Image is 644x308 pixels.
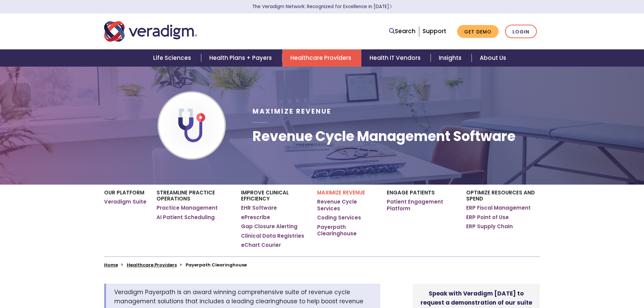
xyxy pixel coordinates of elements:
[241,205,277,211] a: EHR Software
[466,214,509,221] a: ERP Point of Use
[104,198,146,205] a: Veradigm Suite
[145,49,201,67] a: Life Sciences
[253,128,516,144] h1: Revenue Cycle Management Software
[361,49,431,67] a: Health IT Vendors
[431,49,472,67] a: Insights
[253,107,331,116] span: Maximize Revenue
[466,223,513,230] a: ERP Supply Chain
[472,49,514,67] a: About Us
[317,224,376,237] a: Payerpath Clearinghouse
[252,3,392,10] a: The Veradigm Network: Recognized for Excellence in [DATE]Learn More
[201,49,282,67] a: Health Plans + Payers
[387,198,456,212] a: Patient Engagement Platform
[104,20,197,43] img: Veradigm logo
[241,233,304,239] a: Clinical Data Registries
[241,242,281,248] a: eChart Courier
[241,214,270,221] a: ePrescribe
[423,27,446,35] a: Support
[505,25,537,39] a: Login
[317,214,361,221] a: Coding Services
[127,262,177,268] a: Healthcare Providers
[466,205,531,211] a: ERP Fiscal Management
[317,198,376,212] a: Revenue Cycle Services
[457,25,499,38] a: Get Demo
[157,205,218,211] a: Practice Management
[241,223,297,230] a: Gap Closure Alerting
[157,214,215,221] a: AI Patient Scheduling
[389,27,415,36] a: Search
[282,49,361,67] a: Healthcare Providers
[104,262,118,268] a: Home
[389,3,392,10] span: Learn More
